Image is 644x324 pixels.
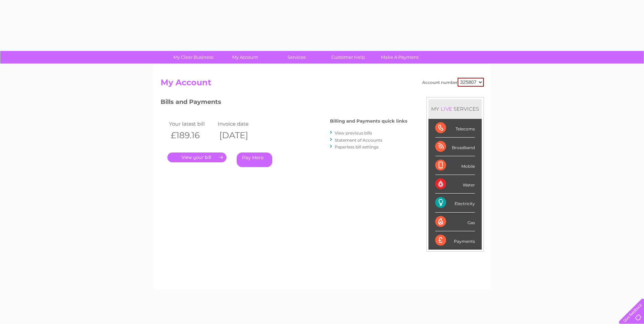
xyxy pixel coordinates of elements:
div: Water [435,175,475,194]
h2: My Account [161,78,484,91]
div: Telecoms [435,119,475,138]
div: Gas [435,213,475,231]
div: Electricity [435,194,475,212]
a: Paperless bill settings [335,144,379,149]
a: Statement of Accounts [335,138,382,143]
div: Account number [422,78,484,87]
th: £189.16 [167,128,216,142]
a: My Clear Business [165,51,221,64]
a: Customer Help [320,51,376,64]
a: View previous bills [335,130,372,136]
h4: Billing and Payments quick links [330,119,407,124]
a: My Account [217,51,273,64]
div: Payments [435,231,475,250]
a: Services [269,51,325,64]
a: Pay Here [237,152,272,167]
div: MY SERVICES [428,99,482,119]
div: Mobile [435,156,475,175]
th: [DATE] [216,128,265,142]
div: LIVE [439,106,454,112]
td: Your latest bill [167,119,216,128]
a: Make A Payment [372,51,428,64]
h3: Bills and Payments [161,97,407,109]
td: Invoice date [216,119,265,128]
div: Broadband [435,138,475,156]
a: . [167,152,226,162]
